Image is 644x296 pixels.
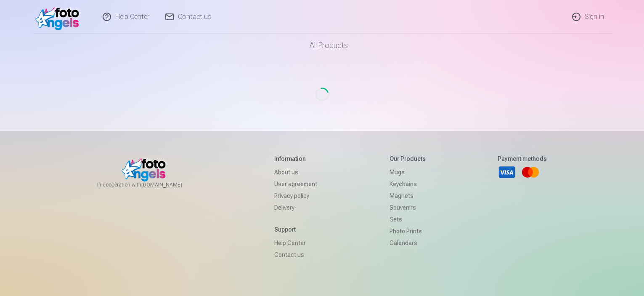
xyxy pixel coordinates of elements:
img: /v1 [35,3,84,30]
a: About us [274,166,317,178]
h5: Payment methods [498,155,547,163]
a: Mugs [390,166,426,178]
a: Visa [498,163,516,181]
a: Magnets [390,190,426,202]
a: Keychains [390,178,426,190]
h5: Our products [390,155,426,163]
span: In cooperation with [97,181,202,188]
a: All products [286,34,358,57]
a: Privacy policy [274,190,317,202]
a: Mastercard [521,163,540,181]
a: Photo prints [390,225,426,237]
a: User agreement [274,178,317,190]
a: Delivery [274,202,317,213]
h5: Information [274,155,317,163]
a: Sets [390,213,426,225]
a: Souvenirs [390,202,426,213]
a: Help Center [274,237,317,249]
a: Calendars [390,237,426,249]
a: Contact us [274,249,317,261]
a: [DOMAIN_NAME] [141,181,202,188]
h5: Support [274,225,317,234]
